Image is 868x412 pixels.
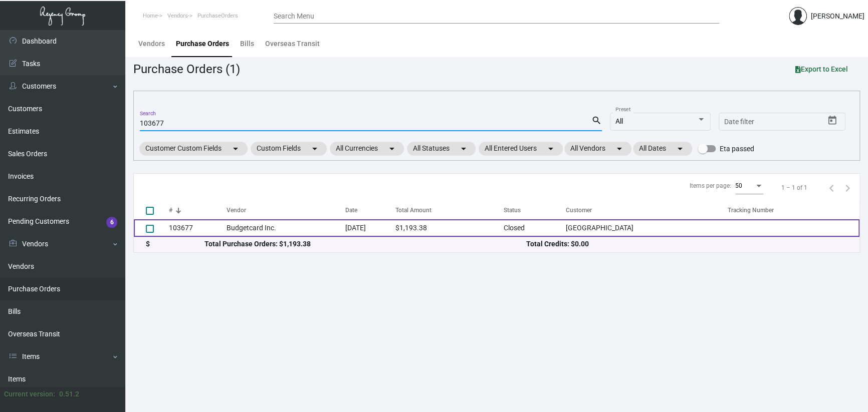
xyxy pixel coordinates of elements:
[176,39,229,49] div: Purchase Orders
[139,142,248,156] mat-chip: Customer Custom Fields
[227,206,246,215] div: Vendor
[545,143,557,155] mat-icon: arrow_drop_down
[613,143,625,155] mat-icon: arrow_drop_down
[204,239,526,249] div: Total Purchase Orders: $1,193.38
[458,143,470,155] mat-icon: arrow_drop_down
[309,143,321,155] mat-icon: arrow_drop_down
[690,181,731,190] div: Items per page:
[564,142,631,156] mat-chip: All Vendors
[395,206,431,215] div: Total Amount
[728,206,859,215] div: Tracking Number
[386,143,398,155] mat-icon: arrow_drop_down
[503,219,565,237] td: Closed
[240,39,254,49] div: Bills
[133,60,240,78] div: Purchase Orders (1)
[479,142,563,156] mat-chip: All Entered Users
[265,39,320,49] div: Overseas Transit
[795,65,848,73] span: Export to Excel
[674,143,686,155] mat-icon: arrow_drop_down
[566,219,728,237] td: [GEOGRAPHIC_DATA]
[227,206,345,215] div: Vendor
[143,13,158,19] span: Home
[728,206,774,215] div: Tracking Number
[781,183,807,192] div: 1 – 1 of 1
[735,183,763,190] mat-select: Items per page:
[169,219,227,237] td: 103677
[167,13,188,19] span: Vendors
[824,113,840,129] button: Open calendar
[615,117,623,125] span: All
[197,13,238,19] span: PurchaseOrders
[395,206,503,215] div: Total Amount
[4,389,55,399] div: Current version:
[724,118,755,126] input: Start date
[503,206,520,215] div: Status
[839,180,855,196] button: Next page
[345,206,357,215] div: Date
[764,118,812,126] input: End date
[138,39,165,49] div: Vendors
[720,143,754,155] span: Eta passed
[345,219,395,237] td: [DATE]
[526,239,847,249] div: Total Credits: $0.00
[566,206,592,215] div: Customer
[503,206,565,215] div: Status
[811,11,864,22] div: [PERSON_NAME]
[330,142,404,156] mat-chip: All Currencies
[566,206,728,215] div: Customer
[59,389,79,399] div: 0.51.2
[735,182,742,189] span: 50
[230,143,242,155] mat-icon: arrow_drop_down
[345,206,395,215] div: Date
[823,180,839,196] button: Previous page
[787,60,856,78] button: Export to Excel
[169,206,172,215] div: #
[227,219,345,237] td: Budgetcard Inc.
[169,206,227,215] div: #
[633,142,692,156] mat-chip: All Dates
[146,239,204,249] div: $
[591,115,602,127] mat-icon: search
[395,219,503,237] td: $1,193.38
[407,142,476,156] mat-chip: All Statuses
[789,7,807,25] img: admin@bootstrapmaster.com
[251,142,327,156] mat-chip: Custom Fields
